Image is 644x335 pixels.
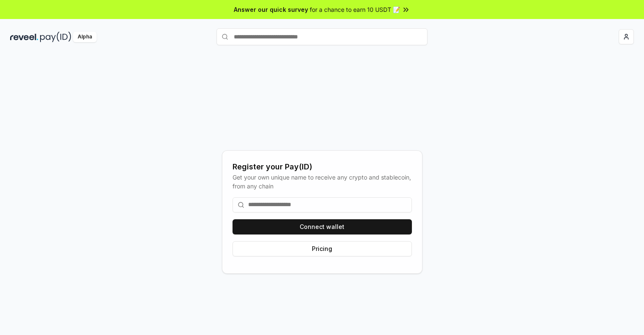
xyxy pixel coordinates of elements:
div: Register your Pay(ID) [233,161,412,173]
div: Get your own unique name to receive any crypto and stablecoin, from any chain [233,173,412,191]
div: Alpha [73,32,97,42]
img: pay_id [40,32,71,42]
span: Answer our quick survey [234,5,308,14]
span: for a chance to earn 10 USDT 📝 [310,5,400,14]
button: Connect wallet [233,219,412,234]
button: Pricing [233,241,412,256]
img: reveel_dark [10,32,38,42]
